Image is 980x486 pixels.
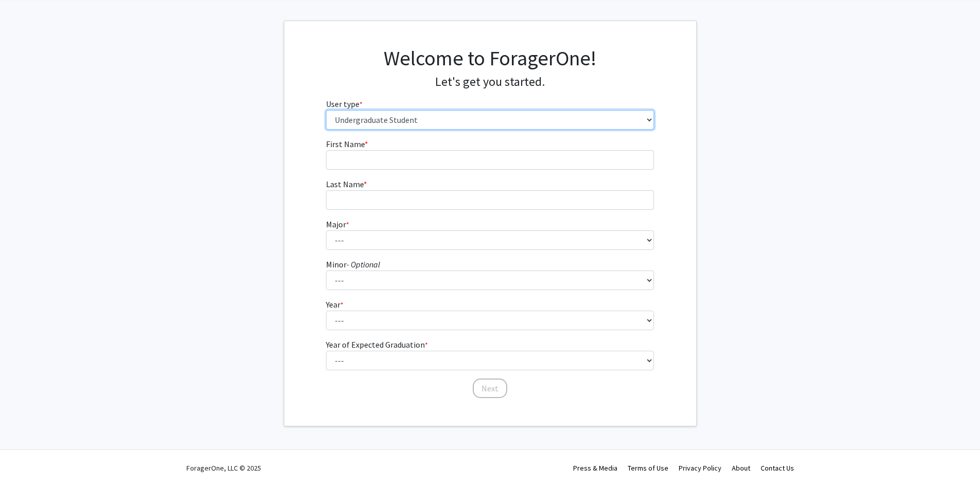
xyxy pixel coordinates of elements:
[326,139,365,149] span: First Name
[326,98,363,110] label: User type
[326,218,349,230] label: Major
[326,298,343,311] label: Year
[186,450,261,486] div: ForagerOne, LLC © 2025
[473,379,507,398] button: Next
[326,338,428,351] label: Year of Expected Graduation
[326,46,654,70] h1: Welcome to ForagerOne!
[761,463,794,473] a: Contact Us
[326,258,380,271] label: Minor
[679,463,721,473] a: Privacy Policy
[573,463,617,473] a: Press & Media
[347,259,380,269] i: - Optional
[732,463,750,473] a: About
[628,463,668,473] a: Terms of Use
[326,75,654,89] h4: Let's get you started.
[8,440,44,478] iframe: Chat
[326,179,364,189] span: Last Name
